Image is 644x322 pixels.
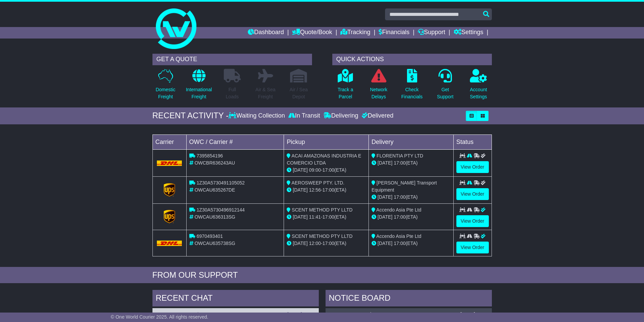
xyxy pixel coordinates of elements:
[284,134,369,149] td: Pickup
[186,134,284,149] td: OWC / Carrier #
[377,153,423,158] span: FLORENTIA PTY LTD
[287,240,366,247] div: - (ETA)
[456,242,489,253] a: View Order
[378,241,392,246] span: [DATE]
[287,112,322,120] div: In Transit
[224,86,241,100] p: Full Loads
[196,153,223,158] span: 7395854196
[152,111,229,121] div: RECENT ACTIVITY -
[194,160,235,166] span: OWCBR636243AU
[156,86,175,100] p: Domestic Freight
[456,215,489,227] a: View Order
[372,214,451,221] div: (ETA)
[164,183,175,197] img: GetCarrierServiceLogo
[379,27,409,39] a: Financials
[456,188,489,200] a: View Order
[401,69,423,104] a: CheckFinancials
[378,214,392,220] span: [DATE]
[309,167,321,173] span: 09:00
[256,86,276,100] p: Air & Sea Freight
[376,233,421,239] span: Accendo Asia Pte Ltd
[287,167,366,174] div: - (ETA)
[194,187,235,193] span: OWCAU635267DE
[152,54,312,65] div: GET A QUOTE
[155,69,175,104] a: DomesticFreight
[470,69,487,104] a: AccountSettings
[287,187,366,194] div: - (ETA)
[326,290,492,308] div: NOTICE BOARD
[453,134,492,149] td: Status
[372,159,451,167] div: (ETA)
[157,241,182,246] img: DHL.png
[360,112,393,120] div: Delivered
[157,160,182,166] img: DHL.png
[152,290,319,308] div: RECENT CHAT
[368,134,453,149] td: Delivery
[248,27,284,39] a: Dashboard
[394,241,406,246] span: 17:00
[309,241,321,246] span: 12:00
[196,233,223,239] span: 6970493401
[194,241,235,246] span: OWCAU635738SG
[322,112,360,120] div: Delivering
[372,240,451,247] div: (ETA)
[186,86,212,100] p: International Freight
[152,134,186,149] td: Carrier
[290,86,308,100] p: Air / Sea Depot
[454,27,483,39] a: Settings
[370,86,387,100] p: Network Delays
[378,194,392,200] span: [DATE]
[293,241,308,246] span: [DATE]
[293,167,308,173] span: [DATE]
[329,312,370,317] a: OWCAU625029CN
[337,69,354,104] a: Track aParcel
[156,312,197,317] a: OWCAU625029CN
[376,207,421,213] span: Accendo Asia Pte Ltd
[323,241,334,246] span: 17:00
[338,86,353,100] p: Track a Parcel
[418,27,445,39] a: Support
[378,160,392,166] span: [DATE]
[111,314,209,320] span: © One World Courier 2025. All rights reserved.
[229,112,286,120] div: Waiting Collection
[292,233,353,239] span: SCENT METHOD PTY LLTD
[152,270,492,280] div: FROM OUR SUPPORT
[291,180,344,185] span: AEROSWEEP PTY. LTD.
[196,180,244,185] span: 1Z30A5730491105052
[460,312,488,317] div: [DATE] 15:58
[369,69,387,104] a: NetworkDelays
[456,161,489,173] a: View Order
[309,187,321,193] span: 12:56
[292,27,332,39] a: Quote/Book
[309,214,321,220] span: 11:41
[470,86,487,100] p: Account Settings
[196,207,244,213] span: 1Z30A5730496912144
[293,214,308,220] span: [DATE]
[372,180,437,193] span: [PERSON_NAME] Transport Equipment
[340,27,370,39] a: Tracking
[164,210,175,223] img: GetCarrierServiceLogo
[437,86,453,100] p: Get Support
[323,167,334,173] span: 17:00
[292,207,353,213] span: SCENT METHOD PTY LLTD
[186,69,212,104] a: InternationalFreight
[323,214,334,220] span: 17:00
[287,214,366,221] div: - (ETA)
[372,194,451,201] div: (ETA)
[287,153,361,166] span: ACAI AMAZONAS INDUSTRIA E COMERCIO LTDA
[436,69,454,104] a: GetSupport
[394,214,406,220] span: 17:00
[287,312,315,317] div: [DATE] 18:11
[394,194,406,200] span: 17:00
[332,54,492,65] div: QUICK ACTIONS
[323,187,334,193] span: 17:00
[194,214,235,220] span: OWCAU636313SG
[401,86,423,100] p: Check Financials
[394,160,406,166] span: 17:00
[293,187,308,193] span: [DATE]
